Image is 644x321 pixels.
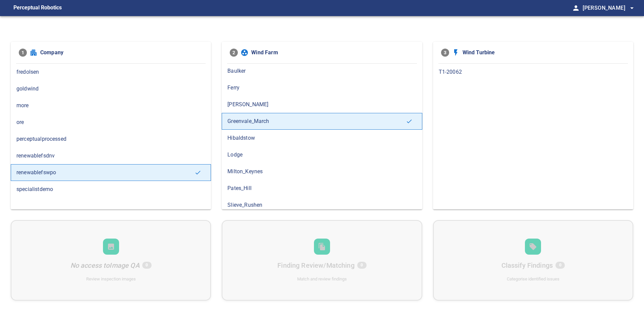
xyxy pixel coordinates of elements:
span: Hibaldstow [227,134,416,142]
span: renewablefswpo [16,169,195,177]
span: Greenvale_March [227,117,406,125]
span: Milton_Keynes [227,168,416,176]
span: perceptualprocessed [16,135,205,143]
span: goldwind [16,85,205,93]
div: renewablefsdnv [11,147,211,164]
span: Baulker [227,67,416,75]
span: T1-20062 [439,68,628,76]
span: renewablefsdnv [16,152,205,160]
div: Greenvale_March [222,113,422,130]
div: Ferry [222,79,422,96]
div: more [11,97,211,114]
div: [PERSON_NAME] [222,96,422,113]
span: Wind Farm [251,49,414,57]
div: T1-20062 [433,64,633,80]
div: Lodge [222,146,422,163]
span: Lodge [227,151,416,159]
div: ore [11,114,211,131]
span: Pates_Hill [227,184,416,192]
div: Baulker [222,63,422,79]
span: specialistdemo [16,185,205,193]
div: renewablefswpo [11,164,211,181]
figcaption: Perceptual Robotics [13,3,62,13]
div: goldwind [11,80,211,97]
span: person [572,4,580,12]
div: perceptualprocessed [11,131,211,147]
span: Ferry [227,84,416,92]
span: [PERSON_NAME] [583,3,636,13]
span: [PERSON_NAME] [227,101,416,109]
span: 3 [441,49,449,57]
div: Pates_Hill [222,180,422,197]
div: Milton_Keynes [222,163,422,180]
span: Slieve_Rushen [227,201,416,209]
span: fredolsen [16,68,205,76]
span: arrow_drop_down [628,4,636,12]
span: Wind Turbine [463,49,625,57]
button: [PERSON_NAME] [580,1,636,15]
div: specialistdemo [11,181,211,198]
span: 2 [230,49,238,57]
span: 1 [19,49,27,57]
span: Company [40,49,203,57]
div: Slieve_Rushen [222,197,422,213]
span: more [16,102,205,110]
span: ore [16,118,205,126]
div: Hibaldstow [222,130,422,146]
div: fredolsen [11,64,211,80]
